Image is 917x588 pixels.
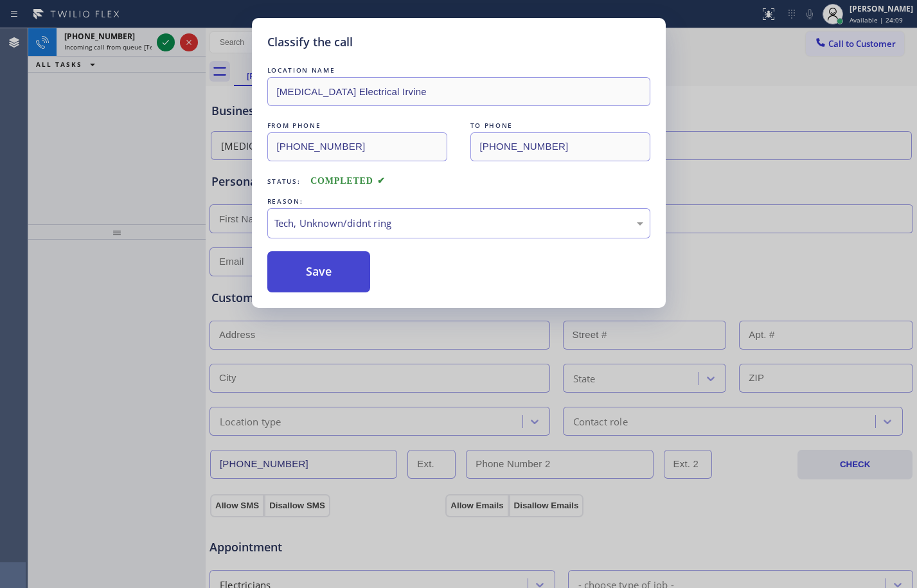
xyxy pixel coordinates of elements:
[267,195,650,208] div: REASON:
[470,132,650,161] input: To phone
[267,177,301,186] span: Status:
[274,216,643,231] div: Tech, Unknown/didnt ring
[267,251,371,292] button: Save
[267,132,447,161] input: From phone
[267,119,447,132] div: FROM PHONE
[267,64,650,77] div: LOCATION NAME
[310,176,385,186] span: COMPLETED
[470,119,650,132] div: TO PHONE
[267,33,353,51] h5: Classify the call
